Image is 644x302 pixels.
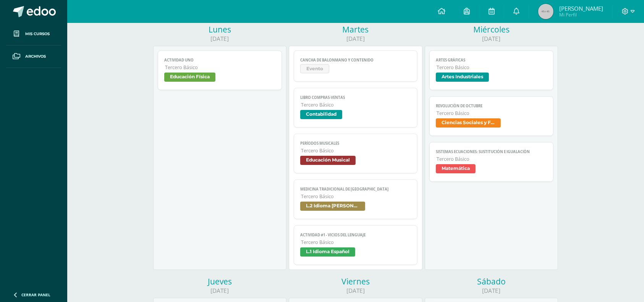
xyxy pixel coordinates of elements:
[437,156,547,162] span: Tercero Básico
[300,156,356,165] span: Educación Musical
[289,276,422,287] div: Viernes
[153,35,286,43] div: [DATE]
[6,45,61,68] a: Archivos
[436,149,547,154] span: Sistemas ecuaciones: Sustitución e igualación
[25,31,50,37] span: Mis cursos
[153,287,286,295] div: [DATE]
[559,5,603,12] span: [PERSON_NAME]
[436,118,501,128] span: Ciencias Sociales y Formación Ciudadana
[294,88,418,128] a: Libro Compras-VentasTercero BásicoContabilidad
[294,179,418,219] a: Medicina tradicional de [GEOGRAPHIC_DATA]Tercero BásicoL.2 Idioma [PERSON_NAME]
[6,23,61,45] a: Mis cursos
[437,110,547,116] span: Tercero Básico
[300,95,411,100] span: Libro Compras-Ventas
[21,292,50,297] span: Cerrar panel
[158,50,282,90] a: Actividad UnoTercero BásicoEducación Física
[425,276,558,287] div: Sábado
[429,142,553,182] a: Sistemas ecuaciones: Sustitución e igualaciónTercero BásicoMatemática
[301,102,411,108] span: Tercero Básico
[300,187,411,192] span: Medicina tradicional de [GEOGRAPHIC_DATA]
[559,11,603,18] span: Mi Perfil
[289,287,422,295] div: [DATE]
[436,73,489,82] span: Artes Industriales
[436,58,547,63] span: Artes gráficas
[300,58,411,63] span: Cancha de Balonmano y Contenido
[436,164,476,173] span: Matemática
[436,103,547,108] span: Revolución de octubre
[294,134,418,173] a: Períodos musicalesTercero BásicoEducación Musical
[153,276,286,287] div: Jueves
[300,247,355,257] span: L.1 Idioma Español
[294,50,418,82] a: Cancha de Balonmano y ContenidoEvento
[425,24,558,35] div: Miércoles
[300,110,342,119] span: Contabilidad
[289,35,422,43] div: [DATE]
[300,64,329,73] span: Evento
[164,73,215,82] span: Educación Física
[429,96,553,136] a: Revolución de octubreTercero BásicoCiencias Sociales y Formación Ciudadana
[425,35,558,43] div: [DATE]
[300,202,365,211] span: L.2 Idioma [PERSON_NAME]
[425,287,558,295] div: [DATE]
[294,225,418,265] a: Actividad #1 - Vicios del LenguaJeTercero BásicoL.1 Idioma Español
[300,233,411,237] span: Actividad #1 - Vicios del LenguaJe
[538,4,553,19] img: 45x45
[301,239,411,245] span: Tercero Básico
[300,141,411,146] span: Períodos musicales
[429,50,553,90] a: Artes gráficasTercero BásicoArtes Industriales
[153,24,286,35] div: Lunes
[301,147,411,154] span: Tercero Básico
[437,64,547,71] span: Tercero Básico
[25,53,46,60] span: Archivos
[301,193,411,200] span: Tercero Básico
[165,64,275,71] span: Tercero Básico
[289,24,422,35] div: Martes
[164,58,275,63] span: Actividad Uno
